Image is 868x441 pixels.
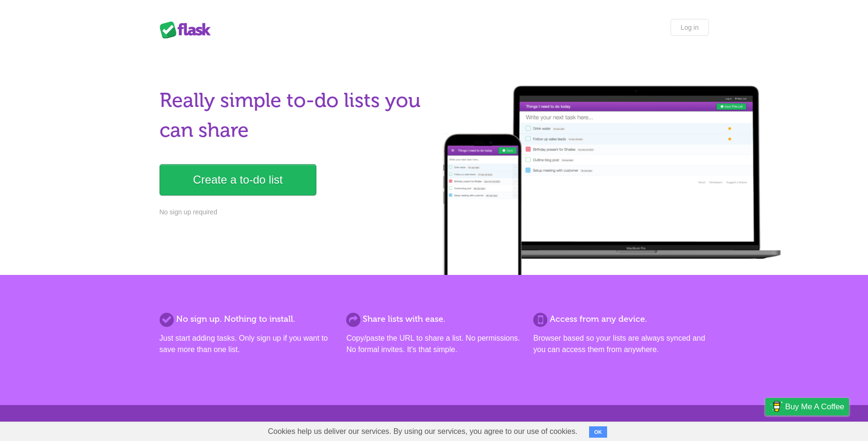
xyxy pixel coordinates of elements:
h2: Share lists with ease. [346,313,521,326]
h2: Access from any device. [533,313,708,326]
h1: Really simple to-do lists you can share [160,86,429,145]
p: No sign up required [160,207,429,217]
p: Browser based so your lists are always synced and you can access them from anywhere. [533,333,708,355]
div: Flask Lists [160,21,216,38]
img: Buy me a coffee [770,398,783,415]
p: Just start adding tasks. Only sign up if you want to save more than one list. [160,333,335,355]
p: Copy/paste the URL to share a list. No permissions. No formal invites. It's that simple. [346,333,521,355]
a: Buy me a coffee [765,398,849,415]
a: Create a to-do list [160,164,316,195]
span: Buy me a coffee [785,398,844,415]
button: OK [589,426,608,438]
span: Cookies help us deliver our services. By using our services, you agree to our use of cookies. [259,422,587,441]
a: Log in [671,19,708,36]
h2: No sign up. Nothing to install. [160,313,335,326]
